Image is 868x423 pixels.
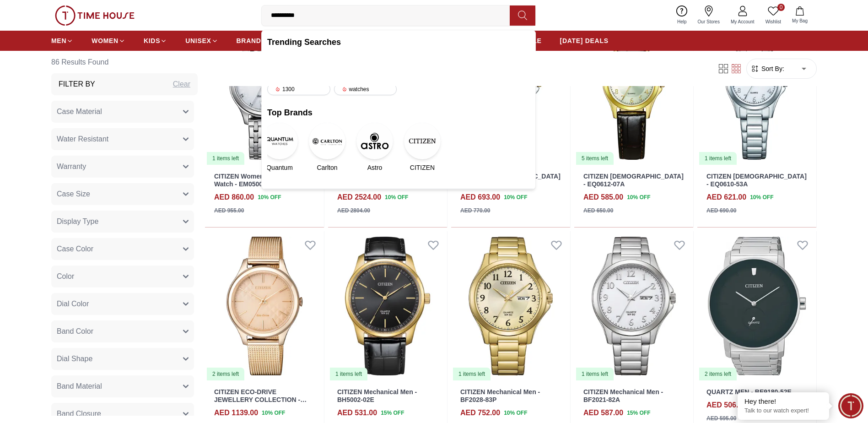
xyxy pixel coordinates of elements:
h6: 86 Results Found [51,51,198,73]
a: KIDS [144,33,167,49]
div: watches [334,83,397,95]
div: Chat Widget [838,393,863,418]
span: Help [674,18,690,25]
button: Case Color [51,238,194,260]
div: 1 items left [207,152,244,165]
a: CITIZEN Mechanical Men - BF2021-82A1 items left [574,231,693,381]
span: Wishlist [762,18,785,25]
button: Dial Shape [51,348,194,370]
div: 2 items left [207,368,244,380]
button: Color [51,266,194,287]
h4: AED 693.00 [460,192,500,203]
span: Water Resistant [57,134,108,145]
a: QuantumQuantum [267,123,292,172]
h4: AED 2524.00 [337,192,381,203]
div: 1 items left [576,368,614,380]
img: CITIZEN Women's Silver Dial Watch - EM0500-73A [205,16,324,166]
span: Dial Color [57,298,89,309]
span: KIDS [144,36,160,45]
img: CITIZEN Ladies - EQ0610-53A [697,16,816,166]
button: Display Type [51,211,194,233]
button: Sort By: [750,64,784,73]
a: CITIZEN Mechanical Men - BF2028-83P1 items left [451,231,570,381]
div: 1 items left [699,152,737,165]
span: Band Material [57,381,102,392]
p: Talk to our watch expert! [744,407,822,415]
a: CITIZEN [DEMOGRAPHIC_DATA] - EQ0610-53A [706,173,807,188]
span: MEN [51,36,66,45]
a: UNISEX [185,33,218,49]
div: AED 650.00 [583,206,613,215]
span: Display Type [57,216,98,227]
button: Case Material [51,101,194,123]
span: Our Stores [694,18,723,25]
button: Water Resistant [51,128,194,150]
a: CITIZEN ECO-DRIVE JEWELLERY COLLECTION - EM0503-83X [214,388,307,411]
img: CITIZEN ECO-DRIVE JEWELLERY COLLECTION - EM0503-83X [205,231,324,381]
span: 10 % OFF [262,409,285,417]
span: Case Color [57,244,93,255]
div: 1 items left [330,368,367,380]
span: 15 % OFF [381,409,404,417]
span: Carlton [317,163,337,172]
img: CITIZEN Mechanical Men - BH5002-02E [328,231,447,381]
a: Our Stores [692,4,725,27]
div: Hey there! [744,397,822,406]
div: 2 items left [699,368,737,380]
h4: AED 860.00 [214,192,254,203]
img: CITIZEN [404,123,441,159]
span: 10 % OFF [627,193,650,201]
span: 15 % OFF [627,409,650,417]
span: My Account [727,18,758,25]
img: CITIZEN Mechanical Men - BF2028-83P [451,231,570,381]
h2: Trending Searches [267,36,530,49]
h2: Top Brands [267,106,530,119]
img: Carlton [309,123,345,159]
a: CarltonCarlton [315,123,340,172]
button: Dial Color [51,293,194,315]
span: Dial Shape [57,353,92,364]
a: MEN [51,33,73,49]
button: Case Size [51,183,194,205]
span: BRANDS [237,36,266,45]
div: 1300 [267,83,330,95]
span: 10 % OFF [750,193,773,201]
img: CITIZEN Ladies - EQ0612-07A [574,16,693,166]
h4: AED 621.00 [706,192,746,203]
h3: Filter By [59,79,95,90]
a: CITIZEN Mechanical Men - BH5002-02E1 items left [328,231,447,381]
div: AED 690.00 [706,206,736,215]
span: 10 % OFF [258,193,281,201]
button: Band Material [51,375,194,397]
span: [DATE] DEALS [560,36,609,45]
span: Warranty [57,161,86,172]
img: CITIZEN Mechanical Men - BF2021-82A [574,231,693,381]
h4: AED 531.00 [337,407,377,418]
span: Sort By: [760,64,784,73]
span: Case Size [57,189,90,200]
a: CITIZEN Ladies - EQ0612-07A5 items left [574,16,693,166]
img: Astro [356,123,393,159]
a: QUARTZ MEN - BE9180-52E2 items left [697,231,816,381]
span: Band Color [57,326,93,337]
span: UNISEX [185,36,211,45]
div: AED 955.00 [214,206,244,215]
div: AED 2804.00 [337,206,370,215]
a: CITIZEN Women's Silver Dial Watch - EM0500-73A1 items left [205,16,324,166]
a: CITIZEN Mechanical Men - BF2028-83P [460,388,540,403]
a: BRANDS [237,33,266,49]
a: CITIZEN [DEMOGRAPHIC_DATA] - EQ0612-07A [583,173,684,188]
div: 1 items left [453,368,491,380]
h4: AED 585.00 [583,192,623,203]
span: WOMEN [92,36,119,45]
a: CITIZEN Mechanical Men - BH5002-02E [337,388,417,403]
button: Band Color [51,320,194,342]
span: Quantum [266,163,293,172]
span: My Bag [788,17,811,24]
span: 10 % OFF [504,409,527,417]
span: Band Closure [57,408,101,419]
button: Warranty [51,156,194,178]
a: AstroAstro [362,123,387,172]
a: CITIZEN Women's Silver Dial Watch - EM0500-73A [214,173,302,188]
span: Astro [367,163,383,172]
